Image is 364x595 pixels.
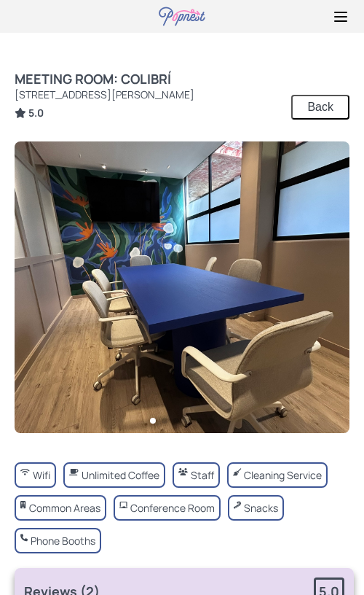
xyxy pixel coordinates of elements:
[15,141,349,433] img: Estudio Popnest
[191,468,214,482] div: Staff
[15,70,171,87] strong: Meeting Room: Colibrí
[244,468,322,482] div: Cleaning Service
[291,95,349,120] button: Back
[244,501,278,515] div: Snacks
[33,468,50,482] div: Wifi
[130,501,215,515] div: Conference Room
[28,106,44,120] strong: 5.0
[29,501,100,515] div: Common Areas
[82,468,159,482] div: Unlimited Coffee
[15,87,194,101] div: [STREET_ADDRESS][PERSON_NAME]
[31,534,95,548] div: Phone Booths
